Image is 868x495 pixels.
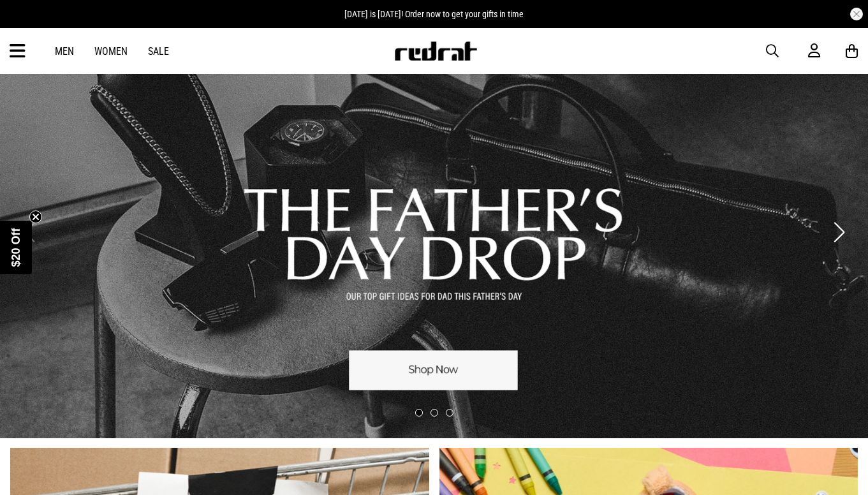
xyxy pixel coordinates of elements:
[148,45,169,57] a: Sale
[55,45,74,57] a: Men
[10,228,22,267] span: $20 Off
[94,45,128,57] a: Women
[830,218,848,246] button: Next slide
[394,41,478,61] img: Redrat logo
[29,211,42,223] button: Close teaser
[344,9,524,19] span: [DATE] is [DATE]! Order now to get your gifts in time
[20,218,38,246] button: Previous slide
